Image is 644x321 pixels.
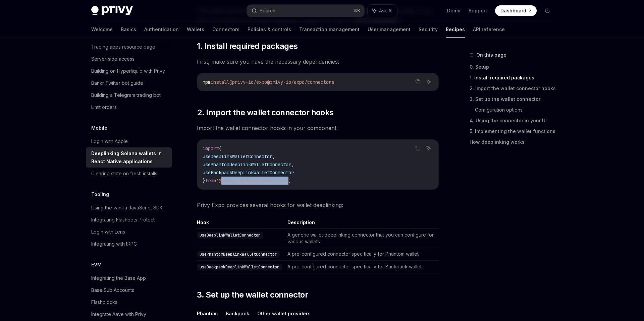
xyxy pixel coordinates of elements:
a: Connectors [212,21,239,38]
a: Login with Apple [86,135,172,147]
a: Dashboard [495,5,537,16]
div: Building a Telegram trading bot [91,91,161,99]
span: Import the wallet connector hooks in your component: [197,123,439,133]
span: useBackpackDeeplinkWalletConnector [203,170,294,176]
a: 5. Implementing the wallet functions [470,126,558,137]
h5: EVM [91,261,102,269]
a: Bankr Twitter bot guide [86,77,172,89]
span: ⌘ K [353,8,360,13]
span: Dashboard [500,7,526,14]
a: Configuration options [475,105,558,115]
a: Wallets [187,21,204,38]
span: { [219,145,221,151]
button: Copy the contents from the code block [414,77,422,86]
span: @privy-io/expo/connectors [267,79,334,85]
a: Integrating Flashbots Protect [86,214,172,226]
span: , [272,153,275,159]
a: Login with Lens [86,226,172,238]
span: 3. Set up the wallet connector [197,290,308,300]
div: Login with Apple [91,137,128,145]
td: A pre-configured connector specifically for Phantom wallet [285,248,439,261]
a: Integrate Aave with Privy [86,308,172,320]
span: useDeeplinkWalletConnector [203,153,272,159]
div: Integrating with tRPC [91,240,137,248]
div: Integrating the Base App [91,274,146,282]
span: '@privy-io/expo/connectors' [216,178,288,184]
span: import [203,145,219,151]
span: 2. Import the wallet connector hooks [197,107,333,118]
div: Search... [260,7,278,15]
span: ; [288,178,291,184]
a: Security [419,21,438,38]
code: useDeeplinkWalletConnector [197,232,263,239]
span: Privy Expo provides several hooks for wallet deeplinking: [197,200,439,210]
th: Description [285,219,439,229]
code: usePhantomDeeplinkWalletConnector [197,251,280,258]
a: Welcome [91,21,113,38]
div: Flashblocks [91,298,117,306]
button: Copy the contents from the code block [414,144,422,152]
a: 1. Install required packages [470,72,558,83]
div: Integrating Flashbots Protect [91,216,155,224]
button: Ask AI [368,5,397,17]
h5: Tooling [91,190,109,198]
button: Search...⌘K [247,5,364,17]
div: Building on Hyperliquid with Privy [91,67,165,75]
h5: Mobile [91,124,107,132]
a: Transaction management [299,21,360,38]
td: A generic wallet deeplinking connector that you can configure for various wallets [285,229,439,248]
span: 1. Install required packages [197,41,298,52]
a: Base Sub Accounts [86,284,172,296]
a: 0. Setup [470,62,558,72]
span: On this page [476,51,506,59]
a: Limit orders [86,101,172,113]
code: useBackpackDeeplinkWalletConnector [197,264,282,270]
div: Deeplinking Solana wallets in React Native applications [91,149,168,166]
div: Server-side access [91,55,135,63]
a: How deeplinking works [470,137,558,147]
a: Clearing state on fresh installs [86,168,172,180]
div: Clearing state on fresh installs [91,170,157,178]
span: npm [203,79,211,85]
span: First, make sure you have the necessary dependencies: [197,57,439,66]
div: Using the vanilla JavaScript SDK [91,204,163,212]
button: Ask AI [424,144,433,152]
td: A pre-configured connector specifically for Backpack wallet [285,261,439,273]
button: Ask AI [424,77,433,86]
span: install [211,79,229,85]
a: Integrating the Base App [86,272,172,284]
span: } [203,178,205,184]
span: from [205,178,216,184]
span: @privy-io/expo [229,79,267,85]
a: Building on Hyperliquid with Privy [86,65,172,77]
a: Demo [447,7,461,14]
img: dark logo [91,6,133,15]
a: Basics [121,21,136,38]
th: Hook [197,219,285,229]
div: Limit orders [91,103,117,111]
div: Login with Lens [91,228,125,236]
span: usePhantomDeeplinkWalletConnector [203,162,291,168]
a: Support [469,7,487,14]
a: 4. Using the connector in your UI [470,115,558,126]
div: Base Sub Accounts [91,286,134,294]
a: 2. Import the wallet connector hooks [470,83,558,94]
a: Server-side access [86,53,172,65]
a: Policies & controls [248,21,291,38]
span: , [291,162,294,168]
div: Bankr Twitter bot guide [91,79,143,87]
a: 3. Set up the wallet connector [470,94,558,105]
button: Toggle dark mode [542,5,553,16]
div: Integrate Aave with Privy [91,310,146,318]
a: Deeplinking Solana wallets in React Native applications [86,147,172,168]
a: API reference [473,21,505,38]
a: User management [368,21,411,38]
a: Integrating with tRPC [86,238,172,250]
a: Authentication [144,21,179,38]
a: Flashblocks [86,296,172,308]
span: Ask AI [379,7,392,14]
a: Using the vanilla JavaScript SDK [86,202,172,214]
a: Building a Telegram trading bot [86,89,172,101]
a: Recipes [446,21,465,38]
